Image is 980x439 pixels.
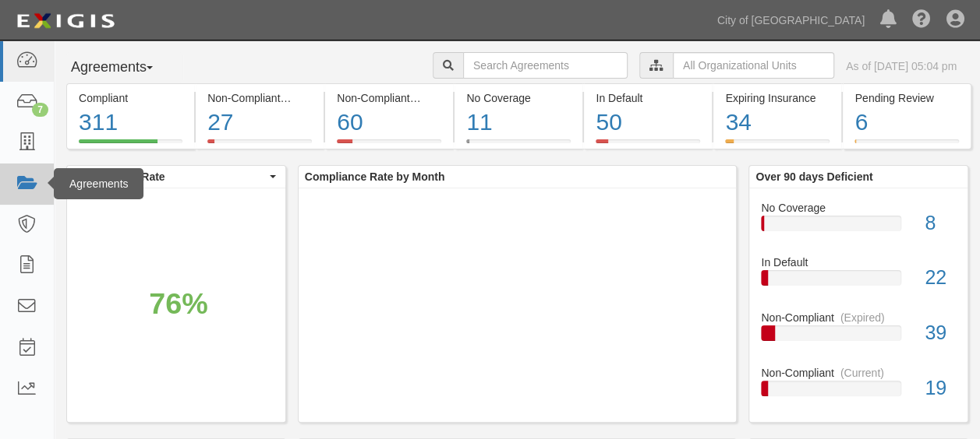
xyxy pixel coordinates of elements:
div: 76% [149,283,207,325]
a: No Coverage8 [761,200,956,255]
input: All Organizational Units [673,52,834,79]
a: Expiring Insurance34 [713,139,841,152]
a: City of [GEOGRAPHIC_DATA] [709,5,872,36]
div: (Current) [286,90,330,106]
div: 50 [596,106,700,139]
a: In Default50 [584,139,712,152]
a: Non-Compliant(Current)27 [196,139,324,152]
div: In Default [596,90,700,106]
div: (Expired) [416,90,461,106]
div: As of [DATE] 05:04 pm [846,58,957,74]
i: Help Center - Complianz [912,11,931,30]
div: 22 [913,264,968,292]
div: Non-Compliant [749,365,968,381]
div: Non-Compliant (Current) [207,90,312,106]
div: Compliant [79,90,182,106]
a: Non-Compliant(Expired)60 [325,139,453,152]
a: Pending Review6 [843,139,971,152]
div: 311 [79,106,182,139]
div: (Expired) [840,310,885,325]
div: 19 [913,374,968,402]
div: 27 [207,106,312,139]
button: Compliance Rate [67,166,285,188]
span: Compliance Rate [76,169,266,184]
div: Expiring Insurance [725,90,830,106]
b: Compliance Rate by Month [305,170,445,183]
b: Over 90 days Deficient [755,170,872,183]
div: Non-Compliant [749,310,968,325]
div: 60 [337,106,441,139]
a: Non-Compliant(Expired)39 [761,310,956,365]
div: Agreements [54,168,143,199]
div: Pending Review [854,90,958,106]
a: No Coverage11 [455,139,582,152]
input: Search Agreements [463,52,628,79]
div: Non-Compliant (Expired) [337,90,441,106]
div: No Coverage [749,200,968,216]
button: Agreements [66,52,183,83]
div: 6 [854,106,958,139]
div: No Coverage [466,90,571,106]
a: In Default22 [761,255,956,310]
a: Compliant311 [66,139,194,152]
div: 7 [32,103,48,117]
div: In Default [749,255,968,270]
div: 34 [725,106,830,139]
div: 39 [913,319,968,347]
div: 11 [466,106,571,139]
div: 8 [913,209,968,237]
a: Non-Compliant(Current)19 [761,365,956,409]
img: logo-5460c22ac91f19d4615b14bd174203de0afe785f0fc80cf4dbbc73dc1793850b.png [12,7,119,35]
div: (Current) [840,365,884,381]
